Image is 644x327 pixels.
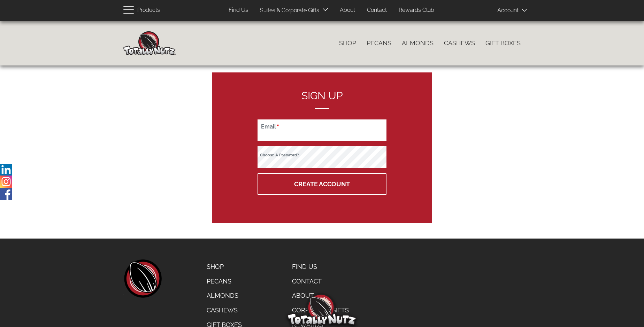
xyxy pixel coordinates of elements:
[334,36,361,50] a: Shop
[335,3,360,17] a: About
[258,173,386,195] button: Create Account
[137,5,160,15] span: Products
[361,36,397,50] a: Pecans
[480,36,526,50] a: Gift Boxes
[201,259,247,274] a: Shop
[397,36,439,50] a: Almonds
[201,288,247,303] a: Almonds
[258,119,386,141] input: Your email address. We won’t share this with anyone.
[123,259,162,298] a: home
[223,3,253,17] a: Find Us
[439,36,480,50] a: Cashews
[287,288,355,303] a: About
[393,3,439,17] a: Rewards Club
[255,4,321,17] a: Suites & Corporate Gifts
[362,3,392,17] a: Contact
[287,259,355,274] a: Find Us
[123,31,176,55] img: Home
[258,90,386,109] h2: Sign up
[287,303,355,318] a: Corporate Gifts
[201,274,247,289] a: Pecans
[201,303,247,318] a: Cashews
[287,294,357,325] img: Totally Nutz Logo
[287,274,355,289] a: Contact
